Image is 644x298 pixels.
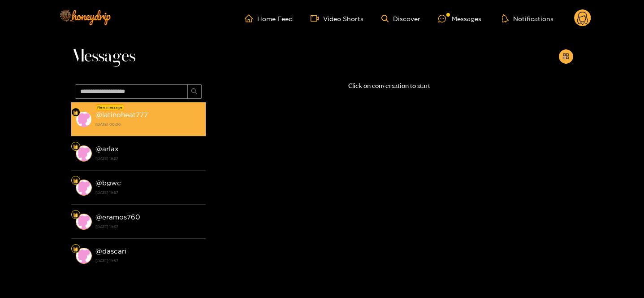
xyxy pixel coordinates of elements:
button: Notifications [499,14,556,23]
strong: [DATE] 00:06 [95,120,201,128]
strong: [DATE] 19:57 [95,257,201,265]
a: Home Feed [245,14,293,22]
span: home [245,14,257,22]
strong: [DATE] 19:57 [95,223,201,231]
div: New message [96,104,124,110]
img: conversation [76,214,92,230]
img: Fan Level [73,110,78,115]
span: video-camera [311,14,323,22]
span: Messages [71,46,135,67]
strong: @ bgwc [95,179,121,187]
img: Fan Level [73,178,78,184]
strong: @ arlax [95,145,119,153]
img: conversation [76,180,92,196]
strong: [DATE] 19:57 [95,188,201,197]
img: Fan Level [73,144,78,149]
img: conversation [76,145,92,162]
strong: @ eramos760 [95,213,140,221]
strong: @ dascari [95,247,126,255]
img: conversation [76,248,92,264]
span: appstore-add [562,53,569,61]
strong: [DATE] 19:57 [95,154,201,162]
div: Messages [438,13,481,24]
strong: @ latinoheat777 [95,111,148,118]
p: Click on conversation to start [206,81,573,91]
a: Discover [381,15,420,22]
a: Video Shorts [311,14,363,22]
button: search [187,84,202,99]
img: Fan Level [73,246,78,252]
button: appstore-add [559,49,573,64]
img: conversation [76,111,92,127]
span: search [191,88,198,96]
img: Fan Level [73,212,78,218]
